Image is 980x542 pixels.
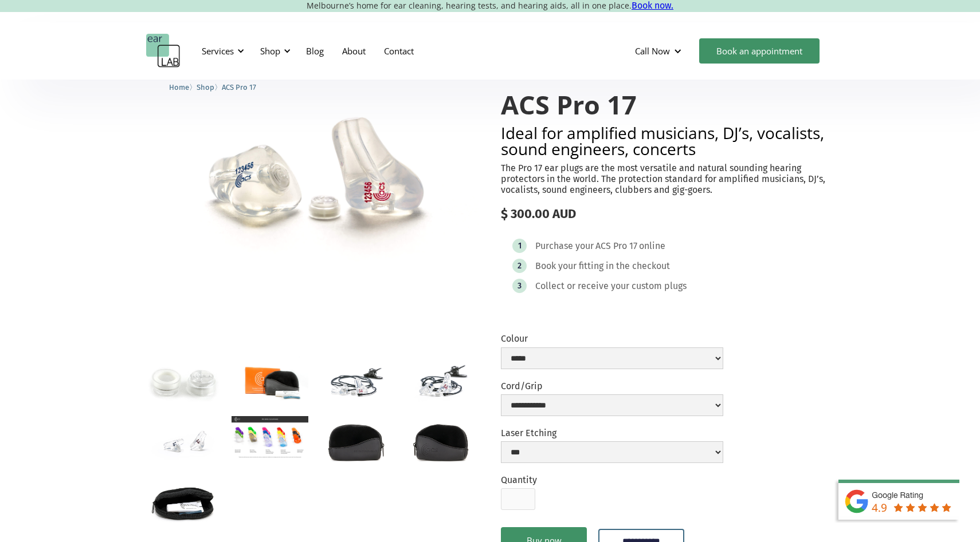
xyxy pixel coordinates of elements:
label: Colour [501,333,723,344]
div: Shop [260,45,280,57]
div: Purchase your [535,240,594,252]
li: 〉 [197,81,222,93]
a: open lightbox [317,356,394,406]
span: ACS Pro 17 [222,83,256,92]
div: Services [202,45,234,57]
a: Shop [197,81,214,92]
p: The Pro 17 ear plugs are the most versatile and natural sounding hearing protectors in the world.... [501,163,834,196]
div: Shop [253,34,294,68]
li: 〉 [169,81,197,93]
div: 2 [518,262,522,270]
a: open lightbox [146,68,479,296]
div: 1 [518,242,522,250]
a: Blog [297,34,333,68]
a: About [333,34,375,68]
div: 3 [518,282,522,290]
a: open lightbox [146,476,222,526]
label: Laser Etching [501,428,723,438]
a: open lightbox [317,416,394,466]
a: open lightbox [403,416,479,466]
a: ACS Pro 17 [222,81,256,92]
a: open lightbox [146,356,222,406]
a: open lightbox [232,416,308,459]
div: ACS Pro 17 [595,240,637,252]
a: Book an appointment [699,38,820,64]
img: ACS Pro 17 [146,68,479,296]
div: Collect or receive your custom plugs [535,280,687,292]
div: Call Now [626,34,693,68]
span: Home [169,83,189,92]
span: Shop [197,83,214,92]
a: open lightbox [403,356,479,406]
h1: ACS Pro 17 [501,90,834,119]
a: open lightbox [146,416,222,466]
a: Contact [375,34,423,68]
a: Home [169,81,189,92]
label: Quantity [501,474,537,485]
a: open lightbox [232,356,308,407]
div: Call Now [635,45,670,57]
div: online [639,240,665,252]
label: Cord/Grip [501,381,723,391]
div: Book your fitting in the checkout [535,260,670,272]
a: home [146,34,181,68]
h2: Ideal for amplified musicians, DJ’s, vocalists, sound engineers, concerts [501,125,834,157]
div: Services [195,34,248,68]
div: $ 300.00 AUD [501,207,834,221]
